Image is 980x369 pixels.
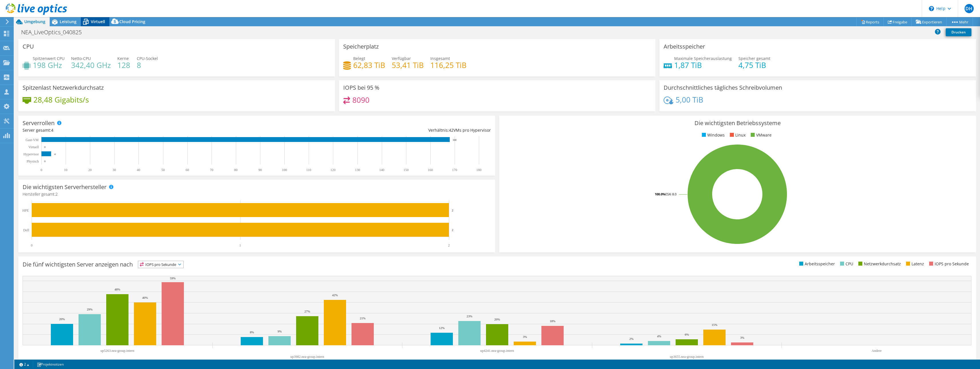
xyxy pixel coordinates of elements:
text: 168 [453,139,457,141]
h4: 8 [137,62,158,68]
text: 80 [234,168,238,172]
li: IOPS pro Sekunde [928,261,969,267]
text: 170 [452,168,457,172]
span: Umgebung [24,19,45,24]
li: Netzwerkdurchsatz [857,261,901,267]
text: 2% [629,337,634,340]
h1: NEA_LiveOptics_040825 [19,29,91,35]
text: 23% [467,314,472,318]
text: 2 [452,228,453,232]
h4: 1,87 TiB [674,62,732,68]
text: 0 [41,168,42,172]
li: VMware [749,132,772,138]
text: Hypervisor [23,152,39,156]
text: 30 [113,168,116,172]
svg: \n [929,6,934,11]
text: 50 [161,168,165,172]
tspan: 100.0% [655,192,665,196]
text: 20 [88,168,92,172]
text: Andere [871,349,881,353]
text: 40% [142,296,148,299]
text: 29% [87,308,93,311]
span: Maximale Speicherauslastung [674,56,732,61]
li: Linux [728,132,746,138]
h4: 53,41 TiB [392,62,424,68]
h4: 5,00 TiB [676,97,703,103]
li: CPU [839,261,853,267]
text: 4 [54,153,56,156]
text: 0 [31,243,33,247]
text: Dell [23,228,29,232]
text: 3% [523,335,527,338]
text: 150 [403,168,409,172]
text: 8% [250,330,254,334]
span: IOPS pro Sekunde [138,261,183,268]
text: 4% [657,334,661,338]
span: Kerne [117,56,129,61]
text: 0 [44,160,46,163]
span: Netto-CPU [71,56,91,61]
text: 3% [740,336,744,339]
h4: Hersteller gesamt: [23,191,491,197]
h4: 198 GHz [33,62,65,68]
text: 48% [115,288,120,291]
span: 4 [51,127,53,133]
a: Drucken [946,28,971,36]
text: 1 [239,243,241,247]
span: CPU-Sockel [137,56,158,61]
h3: Spitzenlast Netzwerkdurchsatz [23,85,104,91]
div: Server gesamt: [23,127,257,133]
h3: IOPS bei 95 % [343,85,379,91]
span: Insgesamt [430,56,450,61]
h4: 342,40 GHz [71,62,111,68]
text: 27% [304,310,310,313]
li: Latenz [905,261,924,267]
tspan: ESXi 8.0 [665,192,676,196]
text: 100 [282,168,287,172]
text: 12% [439,326,445,330]
h4: 62,83 TiB [353,62,385,68]
text: 21% [360,316,366,320]
span: 2 [55,191,58,197]
text: 140 [379,168,384,172]
li: Windows [700,132,725,138]
a: Mehr [946,17,973,26]
h4: 116,25 TiB [430,62,467,68]
text: HPE [22,208,29,212]
span: Spitzenwert CPU [33,56,65,61]
text: up5263.nea-group.intern [101,349,134,353]
text: 18% [550,319,555,323]
text: Gast-VM [26,138,39,142]
span: 42 [449,127,453,133]
text: up3655.nea-group.intern [670,355,704,359]
text: 90 [258,168,262,172]
h3: Die wichtigsten Serverhersteller [23,184,107,190]
span: Cloud Pricing [119,19,145,24]
span: DH [965,4,974,13]
h3: Durchschnittliches tägliches Schreibvolumen [664,85,782,91]
h3: Arbeitsspeicher [664,43,705,50]
text: 110 [306,168,311,172]
text: 15% [712,323,717,326]
text: 2 [452,208,453,212]
text: 42% [332,293,338,297]
span: Speicher gesamt [738,56,770,61]
text: 160 [428,168,433,172]
span: Belegt [353,56,365,61]
text: 59% [170,276,176,280]
text: 9% [278,330,282,333]
text: 120 [330,168,336,172]
text: 70 [210,168,213,172]
a: Freigabe [883,17,912,26]
text: 130 [355,168,360,172]
text: up4241.nea-group.intern [480,349,514,353]
a: Reports [856,17,884,26]
a: Exportieren [911,17,947,26]
text: up3982.nea-group.intern [290,355,324,359]
h4: 4,75 TiB [738,62,770,68]
text: 6% [685,333,689,336]
h3: Speicherplatz [343,43,379,50]
span: Leistung [60,19,77,24]
text: Physisch [27,159,39,163]
h4: 28,48 Gigabits/s [33,97,89,103]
